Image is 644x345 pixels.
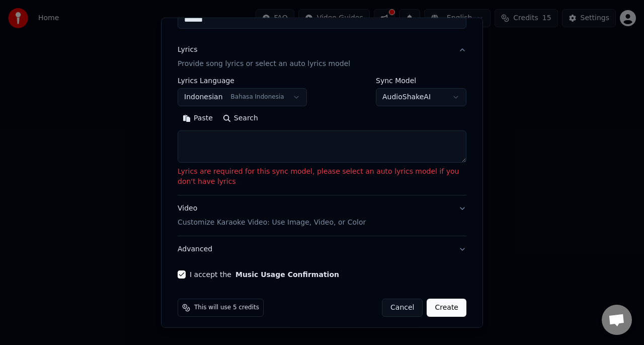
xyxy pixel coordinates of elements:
div: Lyrics [178,45,197,55]
button: Paste [178,110,218,126]
button: Cancel [382,299,423,317]
div: LyricsProvide song lyrics or select an auto lyrics model [178,77,466,195]
p: Provide song lyrics or select an auto lyrics model [178,59,350,69]
button: Advanced [178,236,466,262]
button: VideoCustomize Karaoke Video: Use Image, Video, or Color [178,195,466,236]
p: Lyrics are required for this sync model, please select an auto lyrics model if you don't have lyrics [178,167,466,187]
div: Video [178,203,366,228]
button: I accept the [235,271,339,278]
label: I accept the [190,271,339,278]
span: This will use 5 credits [194,304,259,312]
button: Create [427,299,466,317]
label: Lyrics Language [178,77,307,84]
button: LyricsProvide song lyrics or select an auto lyrics model [178,37,466,77]
p: Customize Karaoke Video: Use Image, Video, or Color [178,218,366,228]
label: Sync Model [376,77,466,84]
button: Search [218,110,263,126]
